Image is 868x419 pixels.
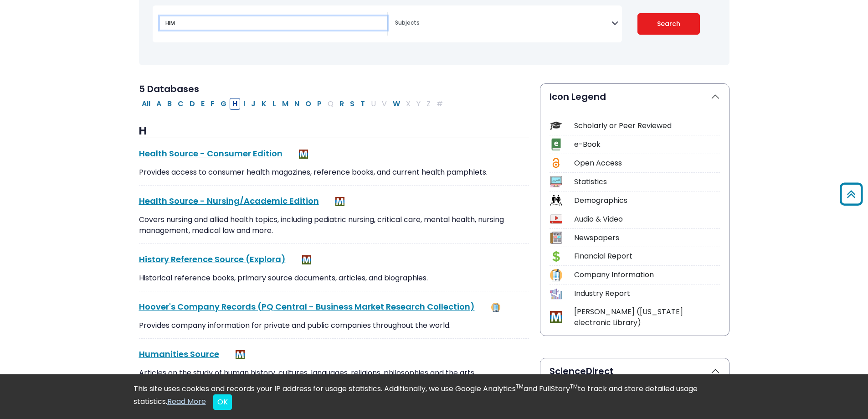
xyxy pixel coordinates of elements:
img: Icon e-Book [550,138,562,150]
button: Filter Results O [303,98,314,110]
div: Statistics [574,176,720,187]
a: Back to Top [837,186,866,202]
img: MeL (Michigan electronic Library) [236,350,245,359]
img: MeL (Michigan electronic Library) [335,197,344,206]
div: Scholarly or Peer Reviewed [574,120,720,131]
div: Financial Report [574,251,720,262]
button: Filter Results H [230,98,240,110]
a: Read More [167,396,206,407]
button: Filter Results P [314,98,324,110]
button: Filter Results S [347,98,357,110]
a: Hoover's Company Records (PQ Central - Business Market Research Collection) [139,301,475,312]
img: Company Information [491,303,500,312]
a: History Reference Source (Explora) [139,253,286,265]
a: Humanities Source [139,348,219,360]
button: Close [213,394,232,410]
img: Icon Demographics [550,194,562,207]
p: Provides access to consumer health magazines, reference books, and current health pamphlets. [139,167,529,178]
button: ScienceDirect [540,358,729,384]
img: Icon Newspapers [550,232,562,244]
button: Icon Legend [540,84,729,109]
button: Filter Results F [208,98,217,110]
button: Filter Results L [270,98,279,110]
a: Health Source - Consumer Edition [139,148,282,159]
img: Icon Statistics [550,176,562,188]
textarea: Search [395,20,611,27]
button: Filter Results K [259,98,269,110]
div: Industry Report [574,288,720,299]
p: Articles on the study of human history, cultures, languages, religions, philosophies and the arts. [139,367,529,378]
div: [PERSON_NAME] ([US_STATE] electronic Library) [574,306,720,328]
button: Filter Results D [187,98,198,110]
img: Icon Industry Report [550,288,562,300]
button: Submit for Search Results [637,13,700,35]
a: Health Source - Nursing/Academic Edition [139,195,319,207]
img: Icon Open Access [550,157,562,169]
button: Filter Results J [248,98,258,110]
img: MeL (Michigan electronic Library) [299,150,308,159]
img: Icon Company Information [550,269,562,281]
div: Alpha-list to filter by first letter of database name [139,98,447,109]
img: Icon Scholarly or Peer Reviewed [550,119,562,132]
img: Icon MeL (Michigan electronic Library) [550,311,562,323]
button: Filter Results G [218,98,229,110]
button: Filter Results N [292,98,302,110]
button: Filter Results R [337,98,347,110]
h3: H [139,124,529,138]
img: MeL (Michigan electronic Library) [302,255,311,264]
div: Newspapers [574,233,720,243]
img: Icon Audio & Video [550,213,562,225]
button: Filter Results I [241,98,248,110]
button: Filter Results E [198,98,207,110]
div: This site uses cookies and records your IP address for usage statistics. Additionally, we use Goo... [134,383,735,410]
button: Filter Results C [175,98,186,110]
button: Filter Results B [164,98,175,110]
button: All [139,98,153,110]
img: Icon Financial Report [550,250,562,263]
p: Provides company information for private and public companies throughout the world. [139,320,529,331]
div: e-Book [574,139,720,150]
button: Filter Results T [358,98,368,110]
input: Search database by title or keyword [160,16,387,30]
div: Demographics [574,195,720,206]
div: Audio & Video [574,214,720,225]
button: Filter Results W [390,98,403,110]
p: Historical reference books, primary source documents, articles, and biographies. [139,273,529,284]
sup: TM [516,383,524,390]
sup: TM [570,383,578,390]
button: Filter Results A [154,98,164,110]
span: 5 Databases [139,83,199,95]
div: Company Information [574,269,720,280]
div: Open Access [574,158,720,169]
button: Filter Results M [279,98,291,110]
p: Covers nursing and allied health topics, including pediatric nursing, critical care, mental healt... [139,214,529,236]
